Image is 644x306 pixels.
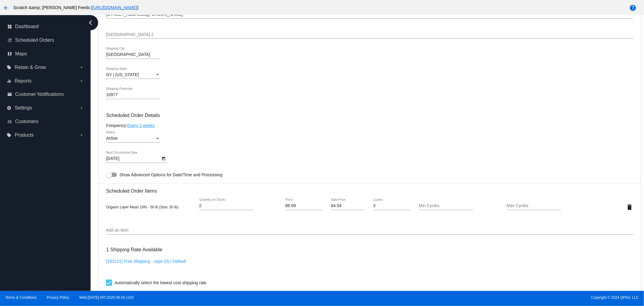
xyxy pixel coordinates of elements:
span: Organic Layer Mash 16% - 50 lb (Size: 50 lb) [106,205,178,209]
h3: Scheduled Order Items [106,184,633,194]
input: Quantity (In Stock) [199,203,254,208]
input: Add an item [106,228,633,233]
a: Privacy Policy [47,295,69,300]
i: email [7,92,12,97]
a: dashboard Dashboard [7,22,84,31]
h3: Scheduled Order Details [106,112,633,118]
input: Min Cycles [419,203,473,208]
a: Web:[DATE] API:2025.09.04.1242 [79,295,134,300]
i: settings [7,106,11,110]
input: Price [285,203,322,208]
i: people_outline [7,119,12,124]
input: Shipping Street 2 [106,32,633,37]
a: [183121] Free Shipping - usps (0) | Default [106,259,186,264]
i: map [7,51,12,56]
i: equalizer [7,79,11,83]
span: Settings [14,105,32,111]
span: Scheduled Orders [15,37,54,43]
a: people_outline Customers [7,117,84,126]
input: Next Occurrence Date [106,156,160,161]
h3: 1 Shipping Rate Available [106,243,162,256]
a: Terms & Conditions [5,295,37,300]
input: Shipping Postcode [106,93,160,97]
mat-icon: arrow_back [2,4,10,11]
a: [URL][DOMAIN_NAME] [92,5,137,10]
span: Copyright © 2024 QPilot, LLC [327,295,639,300]
span: Customers [15,119,38,124]
span: NY | [US_STATE] [106,72,139,77]
mat-select: Status [106,136,160,141]
span: Maps [15,51,27,57]
span: Active [106,136,117,141]
input: Shipping City [106,52,160,57]
a: email Customer Notifications [7,90,84,99]
span: Retain & Grow [14,65,46,70]
button: Open calendar [160,155,167,161]
span: Scratch &amp; [PERSON_NAME] Feeds ( ) [13,5,139,10]
input: Max Cycles [507,203,561,208]
i: arrow_drop_down [79,79,84,83]
span: Customer Notifications [15,92,64,97]
span: Show Advanced Options for Date/Time and Processing [119,172,222,178]
a: update Scheduled Orders [7,35,84,45]
span: Dashboard [15,24,39,29]
i: chevron_left [86,18,95,28]
i: update [7,38,12,43]
span: Products [14,132,34,138]
span: Automatically select the lowest cost shipping rate [114,279,206,286]
i: local_offer [7,133,11,138]
input: Cycles [373,203,410,208]
mat-icon: delete [626,203,633,211]
a: Every 3 weeks [127,123,155,128]
i: arrow_drop_down [79,133,84,138]
mat-icon: help [629,4,636,11]
span: Reports [14,78,31,84]
div: Frequency: [106,123,633,128]
i: arrow_drop_down [79,106,84,110]
input: Sale Price [331,203,364,208]
i: dashboard [7,24,12,29]
a: map Maps [7,49,84,59]
i: arrow_drop_down [79,65,84,70]
i: local_offer [7,65,11,70]
mat-select: Shipping State [106,73,160,77]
